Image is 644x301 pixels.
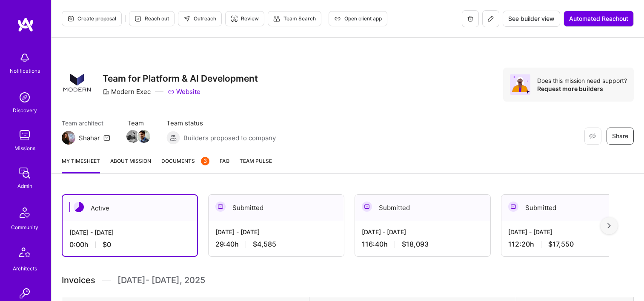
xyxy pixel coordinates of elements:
[138,129,149,144] a: Team Member Avatar
[16,165,33,182] img: admin teamwork
[117,274,205,287] span: [DATE] - [DATE] , 2025
[67,15,116,23] span: Create proposal
[168,87,200,96] a: Website
[110,156,151,173] a: About Mission
[564,11,634,27] button: Automated Reachout
[178,11,222,26] button: Outreach
[240,156,272,173] a: Team Pulse
[225,11,264,26] button: Review
[62,68,92,98] img: Company Logo
[14,244,35,264] img: Architects
[166,131,180,145] img: Builders proposed to company
[62,11,122,26] button: Create proposal
[508,240,630,249] div: 112:20 h
[129,11,175,26] button: Reach out
[16,49,33,66] img: bell
[537,85,627,93] div: Request more builders
[508,202,518,212] img: Submitted
[16,89,33,106] img: discovery
[127,119,149,128] span: Team
[62,119,110,128] span: Team architect
[240,158,272,164] span: Team Pulse
[501,195,637,221] div: Submitted
[13,106,37,115] div: Discovery
[126,130,139,143] img: Team Member Avatar
[607,223,611,229] img: right
[69,240,190,249] div: 0:00 h
[215,240,337,249] div: 29:40 h
[362,240,484,249] div: 116:40 h
[166,119,276,128] span: Team status
[14,202,35,223] img: Community
[183,15,216,23] span: Outreach
[215,227,337,236] div: [DATE] - [DATE]
[273,15,316,23] span: Team Search
[161,156,209,173] a: Documents3
[69,228,190,237] div: [DATE] - [DATE]
[268,11,321,26] button: Team Search
[402,240,429,249] span: $18,093
[508,14,555,23] span: See builder view
[161,156,209,165] span: Documents
[63,195,197,221] div: Active
[612,132,628,140] span: Share
[135,15,169,23] span: Reach out
[209,195,344,221] div: Submitted
[589,133,596,139] i: icon EyeClosed
[355,195,490,221] div: Submitted
[103,73,258,84] h3: Team for Platform & AI Development
[13,264,37,273] div: Architects
[17,17,34,32] img: logo
[10,66,40,75] div: Notifications
[62,131,75,145] img: Team Architect
[103,240,111,249] span: $0
[17,182,32,190] div: Admin
[102,274,111,287] img: Divider
[569,14,628,23] span: Automated Reachout
[62,156,100,173] a: My timesheet
[79,133,100,142] div: Shahar
[16,127,33,144] img: teamwork
[253,240,276,249] span: $4,585
[607,128,634,145] button: Share
[11,223,38,232] div: Community
[62,274,95,287] span: Invoices
[503,11,560,27] button: See builder view
[508,227,630,236] div: [DATE] - [DATE]
[183,133,276,142] span: Builders proposed to company
[137,130,150,143] img: Team Member Avatar
[329,11,387,26] button: Open client app
[231,15,238,22] i: icon Targeter
[103,87,151,96] div: Modern Exec
[510,74,530,95] img: Avatar
[334,15,382,23] span: Open client app
[67,15,74,22] i: icon Proposal
[103,88,109,95] i: icon CompanyGray
[14,144,35,153] div: Missions
[215,202,226,212] img: Submitted
[220,156,229,173] a: FAQ
[548,240,574,249] span: $17,550
[362,202,372,212] img: Submitted
[201,157,209,165] div: 3
[362,227,484,236] div: [DATE] - [DATE]
[74,202,84,212] img: Active
[231,15,259,23] span: Review
[537,77,627,85] div: Does this mission need support?
[103,134,110,141] i: icon Mail
[127,129,138,144] a: Team Member Avatar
